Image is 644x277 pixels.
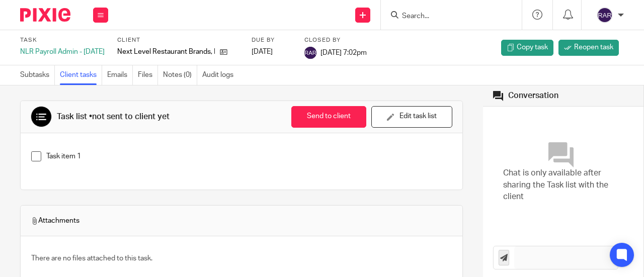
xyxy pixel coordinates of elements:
a: Emails [107,65,133,85]
a: Files [138,65,158,85]
a: Client tasks [60,65,102,85]
img: svg%3E [597,7,613,23]
span: Copy task [517,42,548,52]
button: Send to client [291,106,366,128]
span: Chat is only available after sharing the Task list with the client [503,167,623,203]
span: [DATE] 7:02pm [320,49,367,56]
div: NLR Payroll Admin - [DATE] [20,47,105,57]
a: Audit logs [202,65,238,85]
a: Subtasks [20,65,55,85]
div: Task list • [57,112,170,122]
img: Pixie [20,8,70,22]
span: Attachments [31,216,79,226]
a: Copy task [501,40,553,56]
input: Search [401,12,492,21]
a: Reopen task [558,40,619,56]
p: Task item 1 [46,151,452,161]
span: Reopen task [574,42,613,52]
div: Conversation [508,90,558,101]
label: Due by [252,36,292,44]
label: Task [20,36,105,44]
label: Client [117,36,239,44]
span: not sent to client yet [92,113,170,121]
a: Notes (0) [163,65,197,85]
label: Closed by [304,36,367,44]
img: svg%3E [304,47,316,59]
p: Next Level Restaurant Brands, LLC [117,47,215,57]
button: Edit task list [371,106,452,128]
span: There are no files attached to this task. [31,255,152,262]
div: [DATE] [252,47,292,57]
